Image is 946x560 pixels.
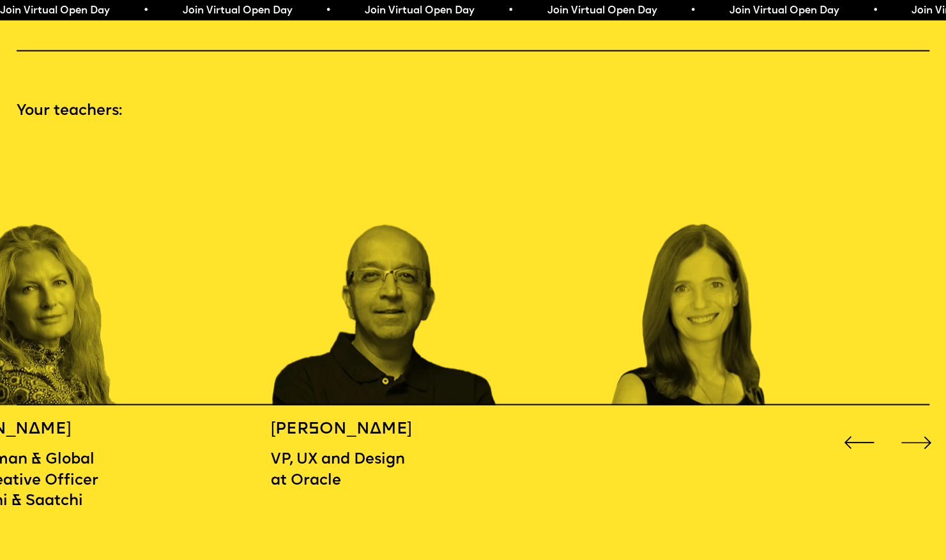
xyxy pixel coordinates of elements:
span: • [143,6,149,16]
h5: [PERSON_NAME] [271,419,441,440]
div: 11 / 16 [271,140,498,405]
span: • [690,6,696,16]
span: • [325,6,331,16]
div: Next slide [897,423,935,461]
div: 12 / 16 [611,140,838,405]
span: • [873,6,878,16]
span: • [508,6,514,16]
p: Your teachers: [17,100,930,121]
div: Previous slide [840,423,878,461]
p: VP, UX and Design at Oracle [271,449,441,490]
